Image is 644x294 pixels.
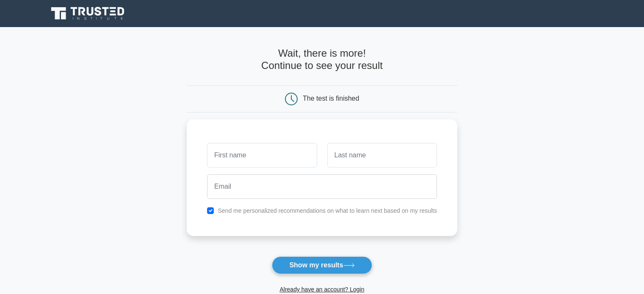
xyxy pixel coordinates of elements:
input: Email [207,174,437,199]
h4: Wait, there is more! Continue to see your result [187,47,457,72]
label: Send me personalized recommendations on what to learn next based on my results [218,207,437,214]
button: Show my results [272,256,372,274]
input: First name [207,143,317,168]
a: Already have an account? Login [279,286,364,293]
input: Last name [327,143,437,168]
div: The test is finished [303,95,359,102]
